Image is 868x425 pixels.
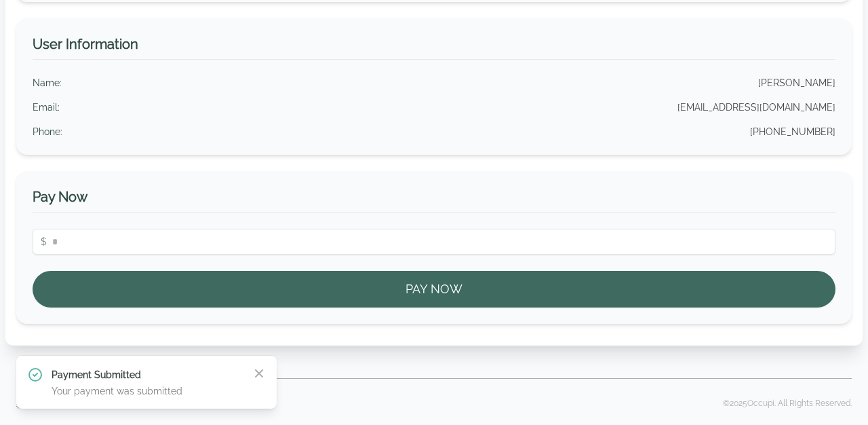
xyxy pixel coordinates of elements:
p: Your payment was submitted [52,384,241,398]
p: [PHONE_NUMBER] [750,125,835,138]
h3: Pay Now [33,187,835,212]
button: Pay Now [33,271,835,308]
p: Payment Submitted [52,368,241,382]
p: [PERSON_NAME] [758,76,835,90]
h3: User Information [33,35,835,60]
p: © 2025 Occupi. All Rights Reserved. [723,398,852,409]
p: [EMAIL_ADDRESS][DOMAIN_NAME] [677,100,835,114]
p: Email : [33,100,60,114]
p: Phone : [33,125,62,138]
p: Name : [33,76,62,90]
